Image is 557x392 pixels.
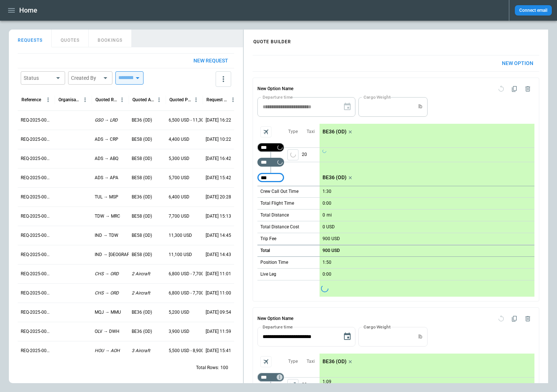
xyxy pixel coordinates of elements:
button: New request [188,54,234,68]
p: REQ-2025-000244 [21,252,52,258]
p: Type [288,358,298,365]
p: [DATE] 10:22 [206,136,231,143]
p: BE58 (OD) [132,136,152,143]
p: BE36 (OD) [132,117,152,123]
p: ADS → ABQ [95,156,118,162]
p: REQ-2025-000240 [21,328,52,335]
p: CHS → ORD [95,290,119,296]
p: Total Flight Time [260,200,294,207]
p: 1:30 [323,189,331,194]
button: BOOKINGS [89,30,132,47]
p: [DATE] 14:43 [206,252,231,258]
div: Quoted Aircraft [132,97,154,102]
p: [DATE] 20:28 [206,194,231,200]
button: Quoted Route column menu [117,95,127,105]
label: Departure time [263,324,293,330]
p: CHS → ORD [95,271,119,277]
p: 20 [302,378,320,392]
p: REQ-2025-000249 [21,156,52,162]
div: Created By [71,74,101,82]
span: Aircraft selection [260,356,271,367]
p: ADS → CRP [95,136,118,143]
p: 11,100 USD [169,252,192,258]
h6: Total [260,248,270,253]
p: [DATE] 16:42 [206,156,231,162]
p: 900 USD [323,248,340,253]
p: TUL → MSP [95,194,118,200]
p: [DATE] 11:00 [206,290,231,296]
p: 5,700 USD [169,175,189,181]
div: Too short [257,158,284,167]
p: REQ-2025-000247 [21,194,52,200]
p: REQ-2025-000246 [21,213,52,219]
h6: New Option Name [257,312,293,325]
p: Position Time [260,259,288,266]
p: 20 [302,148,320,162]
button: Quoted Price column menu [191,95,201,105]
p: 0 USD [323,224,335,230]
p: OLV → DWH [95,328,119,335]
p: lb [418,103,422,110]
p: 900 USD [323,236,340,242]
p: TDW → MRC [95,213,120,219]
div: Request Created At (UTC-05:00) [206,97,228,102]
p: mi [327,212,332,218]
p: 6,800 USD - 7,700 USD [169,271,213,277]
span: Delete quote option [521,312,534,325]
span: Reset quote option [494,312,508,325]
p: [DATE] 15:41 [206,348,231,354]
p: BE58 (OD) [132,156,152,162]
p: BE58 (OD) [132,252,152,258]
p: 0 [323,212,325,218]
button: Reference column menu [43,95,53,105]
p: BE58 (OD) [132,213,152,219]
p: 6,400 USD [169,194,189,200]
p: 0:00 [323,201,331,206]
label: Cargo Weight [364,324,391,330]
span: Delete quote option [521,82,534,96]
div: Too short [257,173,284,182]
button: Quoted Aircraft column menu [154,95,164,105]
p: REQ-2025-000242 [21,290,52,296]
p: BE36 (OD) [132,194,152,200]
p: [DATE] 15:42 [206,175,231,181]
p: REQ-2025-000239 [21,348,52,354]
p: MQJ → MMU [95,309,121,316]
p: 4,400 USD [169,136,189,143]
button: REQUESTS [9,30,52,47]
p: Type [288,129,298,135]
div: Quoted Route [95,97,117,102]
p: Total Rows: [196,365,219,371]
p: 3,900 USD [169,328,189,335]
p: 5,300 USD [169,156,189,162]
p: Total Distance Cost [260,224,299,230]
p: IND → TDW [95,232,118,239]
p: BE36 (OD) [323,129,347,135]
div: Organisation [58,97,80,102]
p: Total Distance [260,212,289,218]
h1: Home [19,6,37,15]
label: Cargo Weight [364,94,391,100]
p: 7,700 USD [169,213,189,219]
p: 1:09 [323,379,331,385]
span: Duplicate quote option [508,82,521,96]
div: Not found [257,373,284,382]
span: Type of sector [287,149,298,160]
p: BE36 (OD) [323,174,347,181]
p: BE36 (OD) [132,328,152,335]
p: REQ-2025-000251 [21,117,52,123]
p: 3 Aircraft [132,348,150,354]
label: Departure time [263,94,293,100]
p: [DATE] 16:22 [206,117,231,123]
p: [DATE] 15:13 [206,213,231,219]
p: 6,800 USD - 7,700 USD [169,290,213,296]
button: New Option [496,55,539,71]
button: Organisation column menu [80,95,90,105]
div: Reference [21,97,41,102]
button: Choose date, selected date is Aug 13, 2025 [340,329,355,344]
p: 5,500 USD - 8,900 USD [169,348,213,354]
p: Crew Call Out Time [260,188,298,195]
p: [DATE] 11:01 [206,271,231,277]
p: Trip Fee [260,236,276,242]
button: Connect email [515,5,552,16]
